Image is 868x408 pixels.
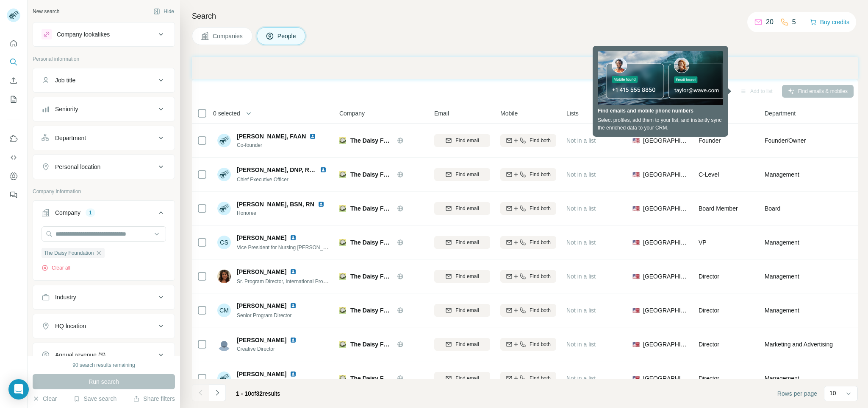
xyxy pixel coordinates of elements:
[643,238,688,247] span: [GEOGRAPHIC_DATA]
[530,239,551,246] span: Find both
[566,171,596,178] span: Not in a list
[33,203,175,226] button: Company1
[7,36,20,51] button: Quick start
[57,30,110,39] div: Company lookalikes
[792,17,796,27] p: 5
[829,389,836,397] p: 10
[237,132,306,141] span: [PERSON_NAME], FAAN
[33,188,175,195] p: Company information
[643,136,688,145] span: [GEOGRAPHIC_DATA]
[237,209,328,217] span: Honoree
[133,394,175,403] button: Share filters
[350,374,393,383] span: The Daisy Foundation
[277,32,297,40] span: People
[530,137,551,144] span: Find both
[699,137,721,144] span: Founder
[699,109,721,118] span: Seniority
[237,336,286,344] span: [PERSON_NAME]
[500,236,556,249] button: Find both
[566,341,596,348] span: Not in a list
[55,208,80,217] div: Company
[530,374,551,382] span: Find both
[500,168,556,181] button: Find both
[217,304,231,317] div: CM
[7,169,20,184] button: Dashboard
[643,374,688,383] span: [GEOGRAPHIC_DATA]
[566,109,579,118] span: Lists
[237,177,288,183] span: Chief Executive Officer
[434,236,490,249] button: Find email
[217,202,231,215] img: Avatar
[566,205,596,212] span: Not in a list
[350,136,393,145] span: The Daisy Foundation
[209,384,226,401] button: Navigate to next page
[455,171,479,178] span: Find email
[500,338,556,351] button: Find both
[699,307,719,314] span: Director
[8,379,29,400] div: Open Intercom Messenger
[699,171,719,178] span: C-Level
[7,54,20,70] button: Search
[350,170,393,179] span: The Daisy Foundation
[632,374,640,383] span: 🇺🇸
[566,273,596,280] span: Not in a list
[699,205,738,212] span: Board Member
[434,304,490,317] button: Find email
[765,136,806,145] span: Founder/Owner
[350,204,393,213] span: The Daisy Foundation
[237,244,421,250] span: Vice President for Nursing [PERSON_NAME], The [PERSON_NAME] Foundation
[237,301,286,310] span: [PERSON_NAME]
[530,340,551,348] span: Find both
[33,70,175,90] button: Job title
[350,306,393,315] span: The Daisy Foundation
[237,370,286,378] span: [PERSON_NAME]
[566,137,596,144] span: Not in a list
[7,73,20,88] button: Enrich CSV
[55,293,76,301] div: Industry
[632,238,640,247] span: 🇺🇸
[339,341,346,348] img: Logo of The Daisy Foundation
[33,316,175,336] button: HQ location
[192,57,858,79] iframe: Banner
[33,157,175,177] button: Personal location
[765,238,799,247] span: Management
[318,201,324,208] img: LinkedIn logo
[632,109,678,118] span: Personal location
[339,205,346,212] img: Logo of The Daisy Foundation
[500,134,556,147] button: Find both
[530,171,551,178] span: Find both
[309,133,316,140] img: LinkedIn logo
[33,24,175,45] button: Company lookalikes
[777,389,817,398] span: Rows per page
[632,272,640,281] span: 🇺🇸
[455,340,479,348] span: Find email
[434,202,490,215] button: Find email
[765,170,799,179] span: Management
[7,150,20,165] button: Use Surfe API
[339,109,365,118] span: Company
[33,394,57,403] button: Clear
[290,337,297,343] img: LinkedIn logo
[339,273,346,280] img: Logo of The Daisy Foundation
[530,205,551,212] span: Find both
[237,312,291,318] span: Senior Program Director
[33,55,175,63] p: Personal information
[643,170,688,179] span: [GEOGRAPHIC_DATA]
[699,341,719,348] span: Director
[500,270,556,283] button: Find both
[236,390,251,397] span: 1 - 10
[500,202,556,215] button: Find both
[7,187,20,203] button: Feedback
[55,105,78,113] div: Seniority
[632,170,640,179] span: 🇺🇸
[251,390,256,397] span: of
[643,204,688,213] span: [GEOGRAPHIC_DATA]
[530,273,551,280] span: Find both
[213,109,240,118] span: 0 selected
[217,338,231,351] img: Avatar
[236,390,280,397] span: results
[766,17,774,27] p: 20
[434,168,490,181] button: Find email
[217,168,231,181] img: Avatar
[699,239,707,246] span: VP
